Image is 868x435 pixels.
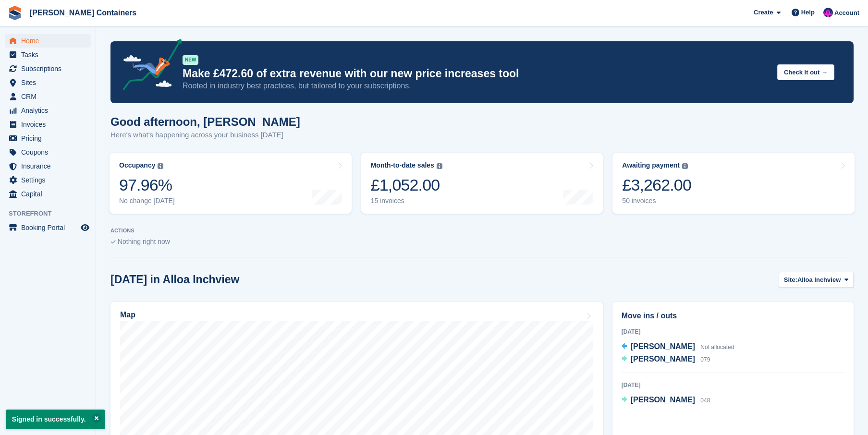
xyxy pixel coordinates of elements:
button: Site: Alloa Inchview [779,272,854,288]
span: Create [754,8,773,17]
span: 079 [700,356,710,363]
h2: [DATE] in Alloa Inchview [110,273,239,286]
span: CRM [21,90,79,103]
span: Sites [21,76,79,89]
button: Check it out → [777,64,834,80]
img: blank_slate_check_icon-ba018cac091ee9be17c0a81a6c232d5eb81de652e7a59be601be346b1b6ddf79.svg [110,240,116,244]
img: icon-info-grey-7440780725fd019a000dd9b08b2336e03edf1995a4989e88bcd33f0948082b44.svg [437,163,442,169]
h2: Move ins / outs [622,310,844,322]
span: Not allocated [700,344,734,350]
img: price-adjustments-announcement-icon-8257ccfd72463d97f412b2fc003d46551f7dbcb40ab6d574587a9cd5c0d94... [115,39,182,94]
span: Invoices [21,118,79,131]
a: menu [5,34,91,48]
p: ACTIONS [110,228,854,234]
span: Nothing right now [118,238,170,245]
span: Pricing [21,132,79,145]
img: icon-info-grey-7440780725fd019a000dd9b08b2336e03edf1995a4989e88bcd33f0948082b44.svg [158,163,163,169]
span: Alloa Inchview [797,275,841,285]
a: [PERSON_NAME] Not allocated [622,341,734,353]
span: Subscriptions [21,62,79,75]
a: menu [5,76,91,89]
a: menu [5,90,91,103]
a: menu [5,221,91,234]
a: menu [5,173,91,187]
span: Tasks [21,48,79,61]
div: [DATE] [622,381,844,389]
a: menu [5,132,91,145]
a: Occupancy 97.96% No change [DATE] [110,153,352,214]
span: Account [834,8,859,18]
span: Help [801,8,815,17]
span: Analytics [21,104,79,117]
a: [PERSON_NAME] 048 [622,394,710,407]
p: Signed in successfully. [6,410,105,429]
div: No change [DATE] [119,197,175,205]
a: menu [5,187,91,201]
img: Claire Wilson [823,8,833,17]
div: £3,262.00 [622,175,691,195]
a: menu [5,118,91,131]
span: Capital [21,187,79,201]
p: Here's what's happening across your business [DATE] [110,130,300,141]
a: [PERSON_NAME] Containers [26,5,140,21]
span: Settings [21,173,79,187]
span: [PERSON_NAME] [631,355,695,363]
span: [PERSON_NAME] [631,396,695,404]
span: Booking Portal [21,221,79,234]
img: stora-icon-8386f47178a22dfd0bd8f6a31ec36ba5ce8667c1dd55bd0f319d3a0aa187defe.svg [8,6,22,20]
div: 15 invoices [371,197,442,205]
a: Preview store [79,222,91,233]
span: Insurance [21,159,79,173]
div: £1,052.00 [371,175,442,195]
span: 048 [700,397,710,404]
span: Home [21,34,79,48]
a: Awaiting payment £3,262.00 50 invoices [612,153,855,214]
h2: Map [120,311,135,319]
span: Site: [784,275,797,285]
a: Month-to-date sales £1,052.00 15 invoices [361,153,603,214]
span: Storefront [9,209,96,218]
p: Make £472.60 of extra revenue with our new price increases tool [183,67,770,81]
p: Rooted in industry best practices, but tailored to your subscriptions. [183,81,770,91]
div: Month-to-date sales [371,161,434,169]
span: [PERSON_NAME] [631,342,695,350]
a: [PERSON_NAME] 079 [622,353,710,366]
a: menu [5,48,91,61]
a: menu [5,104,91,117]
div: NEW [183,55,198,65]
div: Awaiting payment [622,161,680,169]
div: Occupancy [119,161,155,169]
a: menu [5,159,91,173]
img: icon-info-grey-7440780725fd019a000dd9b08b2336e03edf1995a4989e88bcd33f0948082b44.svg [682,163,688,169]
div: [DATE] [622,327,844,336]
a: menu [5,145,91,159]
div: 97.96% [119,175,175,195]
h1: Good afternoon, [PERSON_NAME] [110,115,300,128]
a: menu [5,62,91,75]
span: Coupons [21,145,79,159]
div: 50 invoices [622,197,691,205]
